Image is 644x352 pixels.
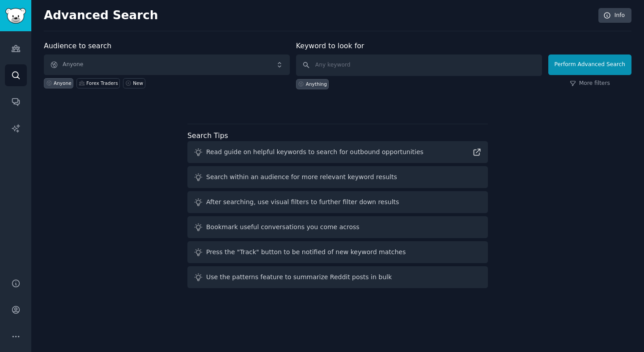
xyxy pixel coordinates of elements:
div: Anything [306,81,327,87]
div: Anyone [54,80,72,86]
a: New [123,78,145,88]
div: Bookmark useful conversations you come across [206,222,360,232]
input: Any keyword [296,54,542,76]
div: Use the patterns feature to summarize Reddit posts in bulk [206,272,392,282]
h2: Advanced Search [44,8,593,23]
label: Audience to search [44,42,111,50]
button: Perform Advanced Search [548,54,631,75]
img: GummySearch logo [5,8,26,24]
label: Keyword to look for [296,42,364,50]
button: Anyone [44,54,290,75]
div: After searching, use visual filters to further filter down results [206,197,399,207]
div: Press the "Track" button to be notified of new keyword matches [206,247,406,257]
div: Search within an audience for more relevant keyword results [206,172,397,182]
div: Read guide on helpful keywords to search for outbound opportunities [206,147,424,157]
label: Search Tips [187,131,228,140]
a: Info [598,8,631,23]
div: New [133,80,143,86]
div: Forex Traders [86,80,118,86]
a: More filters [570,80,610,88]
